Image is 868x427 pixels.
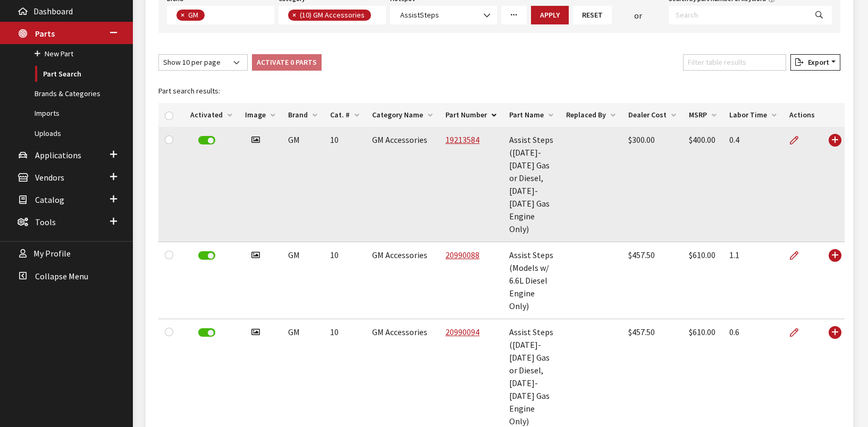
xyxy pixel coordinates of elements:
i: Has image [251,328,260,337]
li: (10) GM Accessories [288,10,371,21]
span: AssistSteps [390,6,498,24]
td: GM Accessories [366,127,439,242]
th: Image: activate to sort column ascending [239,103,282,127]
button: Search [806,6,832,24]
i: Has image [251,251,260,260]
label: Deactivate Part [198,136,215,144]
span: Vendors [35,172,64,183]
span: Catalog [35,194,64,205]
input: Filter table results [683,54,786,71]
th: Labor Time: activate to sort column ascending [723,103,783,127]
th: Activated: activate to sort column ascending [184,103,239,127]
th: Replaced By: activate to sort column ascending [560,103,622,127]
td: $610.00 [682,242,723,319]
th: Dealer Cost: activate to sort column ascending [622,103,682,127]
a: 20990094 [445,327,479,337]
th: Category Name: activate to sort column ascending [366,103,439,127]
span: My Profile [33,249,71,259]
a: 19213584 [445,134,479,145]
caption: Part search results: [158,79,845,103]
span: Collapse Menu [35,271,88,281]
td: Use Enter key to show more/less [821,127,845,242]
th: Part Number: activate to sort column descending [439,103,503,127]
td: GM Accessories [366,242,439,319]
span: Dashboard [33,6,73,16]
td: $457.50 [622,242,682,319]
span: Select a Brand [167,6,274,24]
label: Deactivate Part [198,328,215,337]
span: Parts [35,28,55,39]
div: or [612,9,664,22]
span: Applications [35,150,81,160]
td: GM [282,127,324,242]
td: 1.1 [723,242,783,319]
td: 10 [324,127,366,242]
td: $400.00 [682,127,723,242]
th: Brand: activate to sort column ascending [282,103,324,127]
input: Search [669,6,807,24]
th: MSRP: activate to sort column ascending [682,103,723,127]
td: Assist Steps ([DATE]-[DATE] Gas or Diesel, [DATE]-[DATE] Gas Engine Only) [503,127,560,242]
td: Assist Steps (Models w/ 6.6L Diesel Engine Only) [503,242,560,319]
span: Tools [35,217,56,227]
span: × [181,10,184,20]
span: AssistSteps [397,10,491,21]
span: × [292,10,296,20]
button: Apply [531,6,569,24]
a: Edit Part [789,127,807,153]
textarea: Search [374,11,380,21]
span: GM [187,10,201,20]
a: Edit Part [789,319,807,346]
span: Export [804,57,829,67]
td: GM [282,242,324,319]
th: Cat. #: activate to sort column ascending [324,103,366,127]
td: $300.00 [622,127,682,242]
i: Has image [251,136,260,144]
th: Actions [783,103,821,127]
td: 10 [324,242,366,319]
li: GM [176,10,205,21]
span: (10) GM Accessories [299,10,367,20]
textarea: Search [207,11,213,21]
button: Remove item [176,10,187,21]
a: More Filters [501,6,527,24]
th: Part Name: activate to sort column ascending [503,103,560,127]
a: 20990088 [445,250,479,260]
a: Edit Part [789,242,807,269]
span: Select a Category [279,6,386,24]
td: Use Enter key to show more/less [821,242,845,319]
label: Deactivate Part [198,251,215,260]
button: Export [790,54,840,71]
button: Remove item [288,10,299,21]
td: 0.4 [723,127,783,242]
button: Reset [573,6,612,24]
